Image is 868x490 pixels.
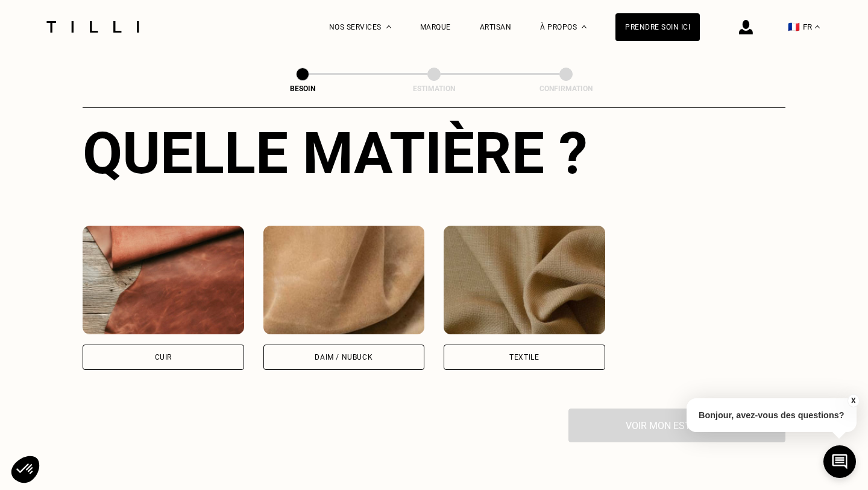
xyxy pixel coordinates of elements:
img: Tilli retouche vos vêtements en Textile [444,226,605,334]
button: X [847,394,859,407]
a: Marque [420,23,451,31]
img: Logo du service de couturière Tilli [42,21,143,33]
div: Quelle matière ? [83,119,785,187]
div: Confirmation [506,84,626,93]
img: Menu déroulant à propos [582,25,587,28]
img: icône connexion [739,20,753,34]
p: Bonjour, avez-vous des questions? [687,398,857,432]
div: Estimation [374,84,494,93]
div: Textile [509,354,539,361]
a: Prendre soin ici [615,13,700,41]
img: Tilli retouche vos vêtements en Daim / Nubuck [263,226,425,334]
div: Cuir [155,354,172,361]
img: Menu déroulant [386,25,391,28]
span: 🇫🇷 [788,21,800,33]
img: menu déroulant [815,25,820,28]
a: Artisan [480,23,512,31]
div: Besoin [242,84,363,93]
div: Daim / Nubuck [315,354,373,361]
img: Tilli retouche vos vêtements en Cuir [83,226,244,334]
